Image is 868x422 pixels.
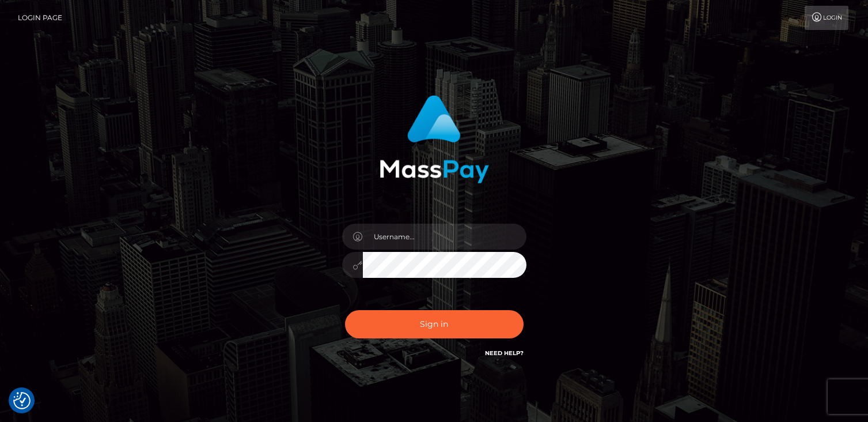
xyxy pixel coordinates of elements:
a: Login Page [18,6,62,30]
a: Need Help? [485,349,524,357]
input: Username... [363,224,526,250]
img: Revisit consent button [13,392,31,409]
button: Sign in [345,310,524,338]
button: Consent Preferences [13,392,31,409]
a: Login [805,6,848,30]
img: MassPay Login [380,95,489,183]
